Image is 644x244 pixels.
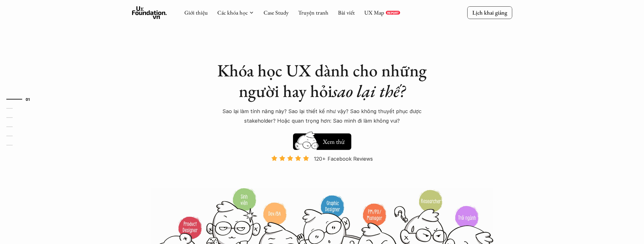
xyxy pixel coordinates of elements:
[314,154,373,164] p: 120+ Facebook Reviews
[6,95,36,103] a: 01
[338,9,355,16] a: Bài viết
[211,106,433,126] p: Sao lại làm tính năng này? Sao lại thiết kế như vậy? Sao không thuyết phục được stakeholder? Hoặc...
[298,9,328,16] a: Truyện tranh
[211,60,433,101] h1: Khóa học UX dành cho những người hay hỏi
[266,155,379,187] a: 120+ Facebook Reviews
[387,11,399,15] p: REPORT
[264,9,289,16] a: Case Study
[467,6,512,19] a: Lịch khai giảng
[472,9,507,16] p: Lịch khai giảng
[323,137,345,146] h5: Xem thử
[184,9,208,16] a: Giới thiệu
[26,97,30,101] strong: 01
[332,80,405,102] em: sao lại thế?
[364,9,384,16] a: UX Map
[293,130,351,150] a: Xem thử
[386,11,400,15] a: REPORT
[217,9,248,16] a: Các khóa học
